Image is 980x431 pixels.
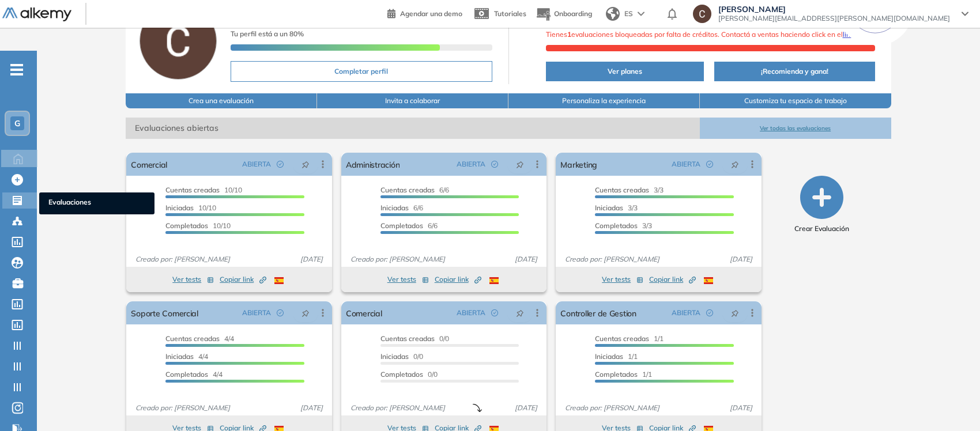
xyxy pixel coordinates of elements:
[10,69,23,71] i: -
[400,9,462,18] span: Agendar una demo
[638,12,644,16] img: arrow
[595,334,649,343] span: Cuentas creadas
[301,308,310,317] span: pushpin
[494,9,526,18] span: Tutoriales
[508,93,700,108] button: Personaliza la experiencia
[380,334,449,343] span: 0/0
[718,14,950,23] span: [PERSON_NAME][EMAIL_ADDRESS][PERSON_NAME][DOMAIN_NAME]
[546,62,704,81] button: Ver planes
[595,203,623,212] span: Iniciadas
[380,352,423,361] span: 0/0
[14,119,20,128] span: G
[507,155,533,173] button: pushpin
[457,159,485,169] span: ABIERTA
[165,221,208,230] span: Completados
[706,309,713,316] span: check-circle
[131,254,235,264] span: Creado por: [PERSON_NAME]
[387,6,462,20] a: Agendar una demo
[672,159,700,169] span: ABIERTA
[165,186,220,194] span: Cuentas creadas
[843,30,854,39] a: link
[165,334,234,343] span: 4/4
[380,334,435,343] span: Cuentas creadas
[296,403,327,413] span: [DATE]
[346,153,399,176] a: Administración
[380,203,409,212] span: Iniciadas
[546,30,854,39] span: Tienes evaluaciones bloqueadas por falta de créditos. Contactá a ventas haciendo click en el
[595,370,652,379] span: 1/1
[794,176,849,234] button: Crear Evaluación
[435,273,481,286] button: Copiar link
[380,370,438,379] span: 0/0
[165,352,194,361] span: Iniciadas
[274,277,284,284] img: ESP
[606,7,620,21] img: world
[718,5,950,14] span: [PERSON_NAME]
[2,7,71,22] img: Logo
[731,308,739,317] span: pushpin
[220,273,266,286] button: Copiar link
[706,161,713,168] span: check-circle
[126,118,699,139] span: Evaluaciones abiertas
[380,221,438,230] span: 6/6
[387,273,429,286] button: Ver tests
[536,2,592,27] button: Onboarding
[165,352,208,361] span: 4/4
[140,2,217,80] img: Foto de perfil
[380,352,409,361] span: Iniciadas
[165,186,242,194] span: 10/10
[649,273,696,286] button: Copiar link
[380,221,423,230] span: Completados
[346,254,450,264] span: Creado por: [PERSON_NAME]
[293,155,318,173] button: pushpin
[380,203,423,212] span: 6/6
[165,370,208,379] span: Completados
[624,9,633,19] span: ES
[242,159,271,169] span: ABIERTA
[595,186,649,194] span: Cuentas creadas
[489,277,499,284] img: ESP
[595,352,638,361] span: 1/1
[516,160,524,169] span: pushpin
[165,370,223,379] span: 4/4
[774,298,980,431] div: Widget de chat
[172,273,214,286] button: Ver tests
[700,93,891,108] button: Customiza tu espacio de trabajo
[48,197,145,210] span: Evaluaciones
[595,203,638,212] span: 3/3
[700,118,891,139] button: Ver todas las evaluaciones
[595,352,623,361] span: Iniciadas
[510,254,542,264] span: [DATE]
[293,304,318,322] button: pushpin
[165,203,194,212] span: Iniciadas
[595,221,638,230] span: Completados
[516,308,524,317] span: pushpin
[567,30,571,39] b: 1
[722,155,748,173] button: pushpin
[731,160,739,169] span: pushpin
[435,274,481,285] span: Copiar link
[242,308,271,318] span: ABIERTA
[131,301,198,324] a: Soporte Comercial
[714,62,875,81] button: ¡Recomienda y gana!
[554,9,592,18] span: Onboarding
[595,334,664,343] span: 1/1
[672,308,700,318] span: ABIERTA
[126,93,317,108] button: Crea una evaluación
[560,254,664,264] span: Creado por: [PERSON_NAME]
[560,301,636,324] a: Controller de Gestion
[725,403,757,413] span: [DATE]
[380,186,449,194] span: 6/6
[380,186,435,194] span: Cuentas creadas
[380,370,423,379] span: Completados
[301,160,310,169] span: pushpin
[491,161,498,168] span: check-circle
[457,308,485,318] span: ABIERTA
[595,370,638,379] span: Completados
[491,309,498,316] span: check-circle
[296,254,327,264] span: [DATE]
[560,403,664,413] span: Creado por: [PERSON_NAME]
[346,403,450,413] span: Creado por: [PERSON_NAME]
[231,29,304,38] span: Tu perfil está a un 80%
[317,93,508,108] button: Invita a colaborar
